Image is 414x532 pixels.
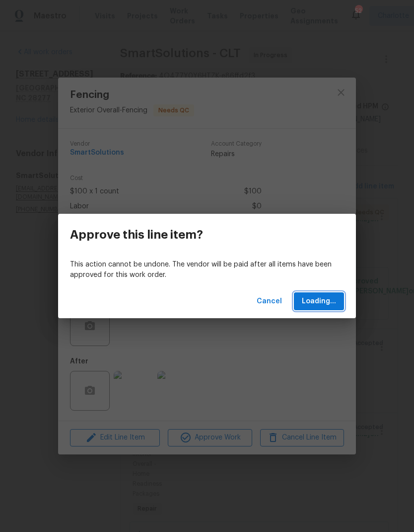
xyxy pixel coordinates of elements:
span: Loading... [302,295,336,308]
h3: Approve this line item? [70,228,203,242]
p: This action cannot be undone. The vendor will be paid after all items have been approved for this... [70,260,344,280]
span: Cancel [257,295,282,308]
button: Cancel [253,292,286,311]
button: Loading... [294,292,344,311]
